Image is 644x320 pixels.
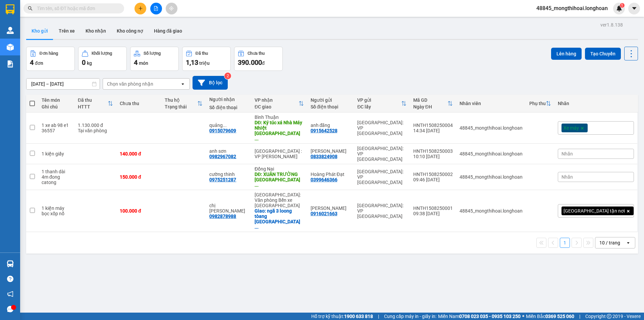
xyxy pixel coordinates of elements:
div: 0399646366 [311,177,337,182]
strong: 1900 633 818 [344,314,373,319]
span: message [7,306,13,312]
div: VP nhận [255,97,298,103]
span: Miền Nam [438,313,521,320]
img: solution-icon [7,60,14,67]
button: Kho nhận [80,23,111,39]
div: Người gửi [311,97,351,103]
span: search [28,6,33,11]
div: 0915079609 [209,128,236,133]
img: warehouse-icon [7,27,14,34]
div: anh đãng [311,123,351,128]
span: ⚪️ [522,315,524,318]
div: [GEOGRAPHIC_DATA]: VP [GEOGRAPHIC_DATA] [357,169,406,185]
span: triệu [199,60,210,66]
div: Trạng thái [165,104,198,109]
div: 14:34 [DATE] [413,128,453,133]
strong: 0708 023 035 - 0935 103 250 [459,314,521,319]
svg: open [626,240,631,245]
span: 0 [82,58,86,66]
span: notification [7,291,13,297]
span: ... [255,182,259,188]
span: 1,13 [186,58,198,66]
span: question-circle [7,276,13,282]
th: Toggle SortBy [410,95,456,112]
div: HNTH1508250004 [413,123,453,128]
button: Đã thu1,13 triệu [182,47,231,71]
div: Chọn văn phòng nhận [107,81,153,87]
div: Đồng Nai [255,166,304,172]
button: Kho công nợ [111,23,149,39]
div: 100.000 đ [120,208,158,214]
div: 0975251287 [209,177,236,182]
button: Kho gửi [26,23,53,39]
div: 10 / trang [599,239,620,246]
th: Toggle SortBy [251,95,307,112]
span: | [378,313,379,320]
div: 10:10 [DATE] [413,154,453,159]
span: đ [262,60,265,66]
button: Khối lượng0kg [78,47,127,71]
div: 0833824908 [311,154,337,159]
div: anh sơn [209,148,248,154]
div: HNTH1508250001 [413,205,453,211]
div: [GEOGRAPHIC_DATA]: VP [GEOGRAPHIC_DATA] [357,203,406,219]
button: Số lượng4món [130,47,179,71]
span: 390.000 [238,58,262,66]
th: Toggle SortBy [74,95,116,112]
div: Đã thu [78,97,108,103]
div: HNTH1508250002 [413,172,453,177]
div: Mã GD [413,97,447,103]
span: món [139,60,148,66]
div: 09:38 [DATE] [413,211,453,216]
div: Ngày ĐH [413,104,447,109]
div: HTTT [78,104,108,109]
button: file-add [150,3,162,14]
div: Tại văn phòng [78,128,113,133]
button: Lên hàng [551,48,582,60]
div: 0915642528 [311,128,337,133]
button: Bộ lọc [193,76,228,90]
div: VP gửi [357,97,401,103]
div: chị thảo [209,203,248,214]
span: ... [223,123,227,128]
div: liêm chung [311,148,351,154]
button: plus [135,3,146,14]
div: Chưa thu [120,101,158,106]
div: anh minh [311,205,351,211]
div: Phụ thu [529,101,546,106]
span: 1 [621,3,623,8]
button: Tạo Chuyến [585,48,621,60]
span: copyright [607,314,611,319]
span: Xe máy [563,125,579,131]
div: 48845_mongthihoai.longhoan [460,151,523,156]
div: quảng 0976829726 [209,123,248,128]
div: Số điện thoại [311,104,351,109]
div: DĐ: XUÂN TRƯỜNG XUÂN LỘC ĐỒNG NAI QL1A [255,172,304,188]
span: Cung cấp máy in - giấy in: [384,313,436,320]
button: Chưa thu390.000đ [234,47,283,71]
div: cường thinh [209,172,248,177]
span: Miền Bắc [526,313,574,320]
button: Trên xe [53,23,80,39]
img: warehouse-icon [7,260,14,267]
span: Hỗ trợ kỹ thuật: [311,313,373,320]
div: Bình Thuận [255,115,304,120]
button: Đơn hàng4đơn [26,47,75,71]
span: file-add [154,6,158,11]
div: 48845_mongthihoai.longhoan [460,125,523,131]
th: Toggle SortBy [526,95,554,112]
div: 1 kiện máy bọc xốp nổ [42,205,71,216]
span: đơn [35,60,43,66]
div: Tên món [42,97,71,103]
th: Toggle SortBy [354,95,410,112]
div: Ghi chú [42,104,71,109]
div: 1 xe ab 98 e1 36557 [42,123,71,133]
div: 1 kiện giấy [42,151,71,156]
div: Giao: ngã 3 loong tòang hạ long quảng ninh [255,208,304,230]
sup: 2 [224,73,231,79]
span: aim [169,6,174,11]
span: ... [255,224,259,230]
div: ĐC giao [255,104,298,109]
span: 48845_mongthihoai.longhoan [531,4,613,12]
span: kg [87,60,92,66]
